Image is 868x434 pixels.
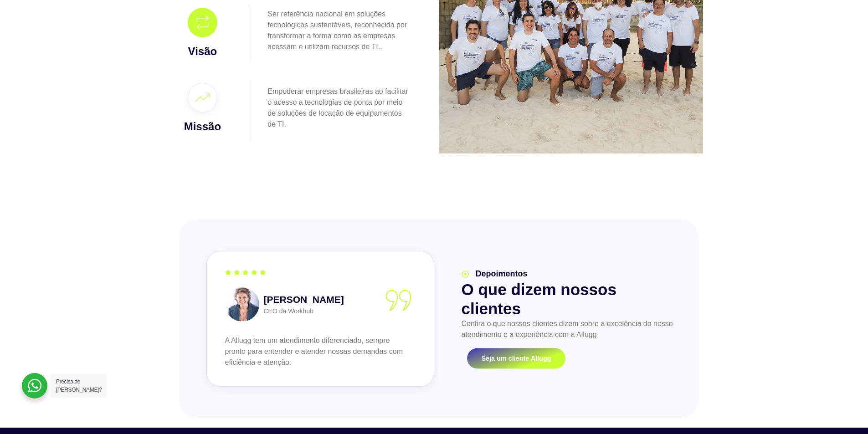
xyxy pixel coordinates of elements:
span: Empoderar empresas brasileiras ao facilitar o acesso a tecnologias de ponta por meio de soluções ... [267,87,408,128]
span: Precisa de [PERSON_NAME]? [56,378,102,393]
h2: O que dizem nossos clientes [462,280,676,318]
span: Depoimentos [473,268,528,280]
span: Sobrenome [174,1,207,8]
h3: Missão [168,118,238,135]
span: Tempo de Locação [174,150,228,158]
img: Andréa Migliori [225,287,259,322]
span: . [380,43,382,51]
h3: Visão [168,43,238,60]
span: Número de telefone [174,38,230,46]
span: Tipo de Empresa [174,113,222,120]
a: Seja um cliente Allugg [467,348,565,368]
p: Confira o que nossos clientes dizem sobre a excelência do nosso atendimento e a experiência com a... [462,318,676,340]
span: Cargo [174,76,191,83]
span: Ser referência nacional em soluções tecnológicas sustentáveis, reconhecida por transformar a form... [267,10,407,51]
strong: [PERSON_NAME] [264,293,344,306]
p: CEO da Workhub [264,306,344,316]
span: Seja um cliente Allugg [481,355,551,362]
p: A Allugg tem um atendimento diferenciado, sempre pronto para entender e atender nossas demandas c... [225,335,411,368]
